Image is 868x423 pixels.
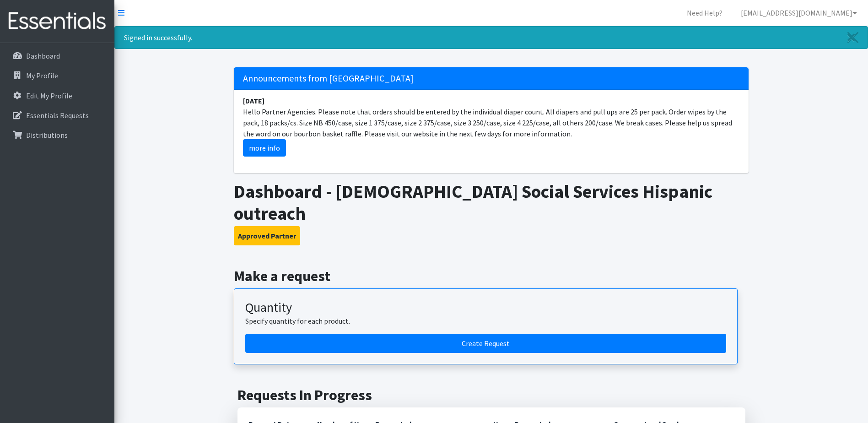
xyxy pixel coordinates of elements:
p: Specify quantity for each product. [245,315,726,326]
img: HumanEssentials [4,6,111,37]
p: Distributions [26,130,68,140]
h5: Announcements from [GEOGRAPHIC_DATA] [234,67,749,90]
a: Edit My Profile [4,87,111,105]
strong: [DATE] [243,96,264,105]
h2: Requests In Progress [237,386,745,404]
a: Need Help? [679,4,730,22]
a: My Profile [4,66,111,85]
h1: Dashboard - [DEMOGRAPHIC_DATA] Social Services Hispanic outreach [234,180,749,224]
a: Create a request by quantity [245,334,726,353]
a: Essentials Requests [4,106,111,125]
a: [EMAIL_ADDRESS][DOMAIN_NAME] [733,4,864,22]
h3: Quantity [245,300,726,315]
a: Distributions [4,126,111,144]
li: Hello Partner Agencies. Please note that orders should be entered by the individual diaper count.... [234,90,749,162]
a: more info [243,139,286,157]
p: Edit My Profile [26,91,72,100]
div: Signed in successfully. [114,26,868,49]
p: Essentials Requests [26,111,89,120]
button: Approved Partner [234,226,300,245]
p: My Profile [26,71,58,80]
a: Dashboard [4,47,111,65]
p: Dashboard [26,51,60,60]
a: Close [838,27,868,49]
h2: Make a request [234,267,749,285]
